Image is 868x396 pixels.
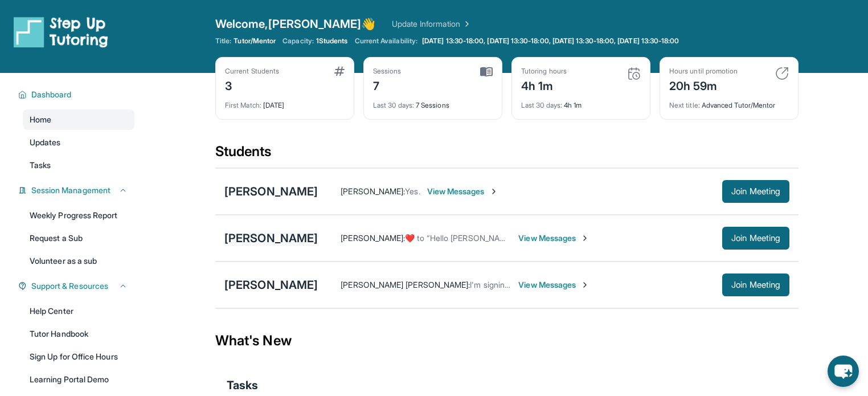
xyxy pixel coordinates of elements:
span: Capacity: [282,36,314,46]
span: Home [30,114,51,125]
div: [PERSON_NAME] [224,277,318,293]
span: Support & Resources [31,280,108,292]
span: [PERSON_NAME] : [341,186,405,196]
span: Next title : [669,101,700,109]
img: logo [14,16,108,48]
div: 7 [373,76,402,94]
span: Tasks [227,377,258,393]
div: 20h 59m [669,76,738,94]
a: Update Information [392,18,472,30]
span: First Match : [225,101,261,109]
span: Join Meeting [731,188,780,195]
div: [DATE] [225,94,345,110]
button: Join Meeting [722,227,789,250]
div: What's New [215,316,799,366]
button: Dashboard [27,89,128,100]
div: 7 Sessions [373,94,493,110]
a: Request a Sub [23,228,134,248]
span: [DATE] 13:30-18:00, [DATE] 13:30-18:00, [DATE] 13:30-18:00, [DATE] 13:30-18:00 [422,36,679,46]
img: card [627,67,641,80]
span: Join Meeting [731,281,780,288]
button: chat-button [828,356,859,387]
div: 3 [225,76,279,94]
button: Support & Resources [27,280,128,292]
a: Help Center [23,301,134,321]
span: [PERSON_NAME] [PERSON_NAME] : [341,280,470,289]
img: Chevron Right [460,18,472,30]
img: Chevron-Right [489,187,498,196]
img: card [334,67,345,76]
a: Tutor Handbook [23,324,134,344]
a: Volunteer as a sub [23,251,134,271]
div: 4h 1m [521,76,567,94]
a: [DATE] 13:30-18:00, [DATE] 13:30-18:00, [DATE] 13:30-18:00, [DATE] 13:30-18:00 [420,36,681,46]
button: Join Meeting [722,273,789,296]
span: Dashboard [31,89,72,100]
a: Updates [23,132,134,153]
div: 4h 1m [521,94,641,110]
a: Home [23,109,134,130]
div: [PERSON_NAME] [224,230,318,246]
span: 1 Students [316,36,348,46]
span: View Messages [518,279,589,291]
span: ​❤️​ to “ Hello [PERSON_NAME]. Yes, we are. Thank you! ” [405,233,607,243]
span: Session Management [31,185,110,196]
span: Tasks [30,160,51,171]
img: card [480,67,493,77]
span: Last 30 days : [521,101,562,109]
button: Session Management [27,185,128,196]
div: Advanced Tutor/Mentor [669,94,789,110]
img: card [775,67,789,80]
div: Tutoring hours [521,67,567,76]
img: Chevron-Right [580,280,589,289]
span: View Messages [518,232,589,244]
a: Tasks [23,155,134,175]
span: Welcome, [PERSON_NAME] 👋 [215,16,376,32]
span: Title: [215,36,231,46]
div: Hours until promotion [669,67,738,76]
span: Yes. [405,186,420,196]
button: Join Meeting [722,180,789,203]
div: Sessions [373,67,402,76]
a: Sign Up for Office Hours [23,346,134,367]
span: Last 30 days : [373,101,414,109]
span: Current Availability: [355,36,417,46]
span: Join Meeting [731,235,780,242]
img: Chevron-Right [580,234,589,243]
span: [PERSON_NAME] : [341,233,405,243]
span: Updates [30,137,61,148]
a: Learning Portal Demo [23,369,134,390]
div: Current Students [225,67,279,76]
div: Students [215,142,799,168]
div: [PERSON_NAME] [224,183,318,199]
span: View Messages [427,186,498,197]
span: Tutor/Mentor [234,36,276,46]
span: I'm signing on [470,280,521,289]
a: Weekly Progress Report [23,205,134,226]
